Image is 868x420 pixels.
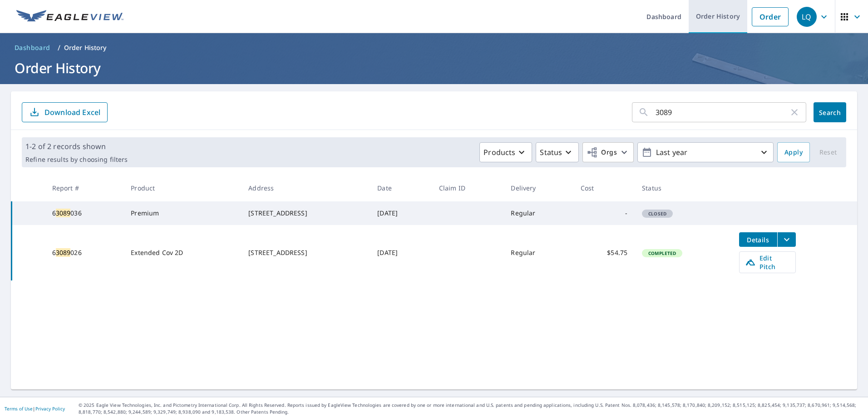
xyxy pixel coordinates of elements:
[370,225,431,280] td: [DATE]
[5,405,33,412] a: Terms of Use
[739,251,796,273] a: Edit Pitch
[777,142,810,162] button: Apply
[11,59,857,77] h1: Order History
[35,405,65,412] a: Privacy Policy
[45,201,124,225] td: 6 036
[44,107,100,117] p: Download Excel
[536,142,579,162] button: Status
[503,225,573,280] td: Regular
[11,40,857,55] nav: breadcrumb
[25,141,128,152] p: 1-2 of 2 records shown
[503,175,573,201] th: Delivery
[241,175,370,201] th: Address
[45,175,124,201] th: Report #
[370,201,431,225] td: [DATE]
[635,175,732,201] th: Status
[45,225,124,280] td: 6 026
[777,232,796,247] button: filesDropdownBtn-63089026
[739,232,777,247] button: detailsBtn-63089026
[5,406,65,411] p: |
[64,43,107,52] p: Order History
[745,254,790,271] span: Edit Pitch
[56,209,71,217] mark: 3089
[821,108,839,117] span: Search
[479,142,532,162] button: Products
[123,225,241,280] td: Extended Cov 2D
[248,209,363,218] div: [STREET_ADDRESS]
[814,102,846,122] button: Search
[370,175,431,201] th: Date
[25,155,128,164] p: Refine results by choosing filters
[582,142,634,162] button: Orgs
[573,175,635,201] th: Cost
[643,250,681,256] span: Completed
[784,147,803,158] span: Apply
[540,147,562,158] p: Status
[11,40,54,55] a: Dashboard
[643,210,672,217] span: Closed
[656,100,789,125] input: Address, Report #, Claim ID, etc.
[15,43,50,52] span: Dashboard
[503,201,573,225] td: Regular
[797,7,817,27] div: LQ
[123,175,241,201] th: Product
[56,248,71,257] mark: 3089
[123,201,241,225] td: Premium
[637,142,774,162] button: Last year
[752,7,789,26] a: Order
[22,102,108,122] button: Download Excel
[573,201,635,225] td: -
[16,10,123,24] img: EV Logo
[652,145,759,160] p: Last year
[432,175,504,201] th: Claim ID
[79,402,863,415] p: © 2025 Eagle View Technologies, Inc. and Pictometry International Corp. All Rights Reserved. Repo...
[573,225,635,280] td: $54.75
[58,42,60,53] li: /
[587,147,617,158] span: Orgs
[483,147,515,158] p: Products
[745,235,772,244] span: Details
[248,248,363,257] div: [STREET_ADDRESS]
